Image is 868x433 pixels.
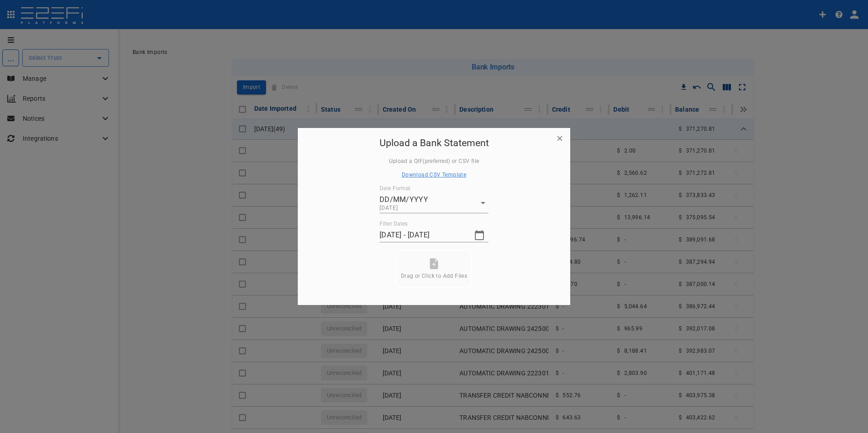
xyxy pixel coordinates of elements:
label: Filter Dates [380,220,408,227]
span: Upload a QIF(preferred) or CSV file [389,158,479,164]
label: Date Format [380,184,410,192]
h5: Upload a Bank Statement [380,135,489,151]
span: [DATE] [380,205,478,211]
p: DD/MM/YYYY [380,194,478,205]
span: Download CSV Template [402,172,466,178]
span: Drag or Click to Add Files [401,273,467,279]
